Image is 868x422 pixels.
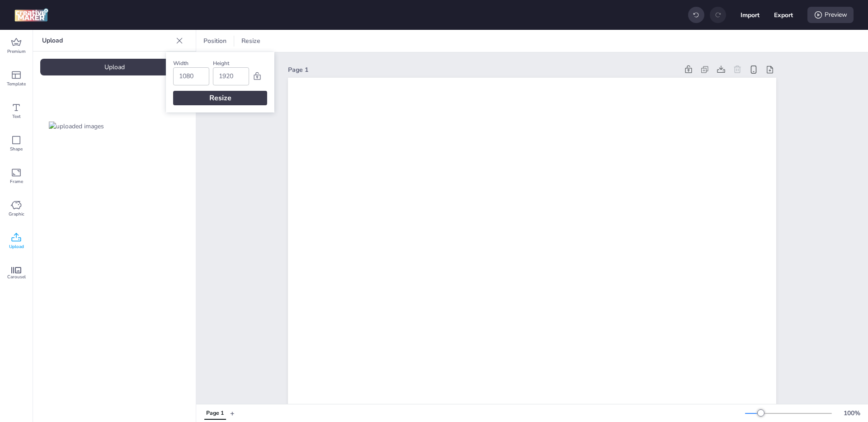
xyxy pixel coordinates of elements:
[42,30,172,52] p: Upload
[173,91,267,105] div: Resize
[202,36,228,46] span: Position
[7,80,26,88] span: Template
[40,59,189,75] div: Upload
[7,273,26,281] span: Carousel
[9,243,24,250] span: Upload
[741,5,759,24] button: Import
[841,408,863,418] div: 100 %
[230,405,235,421] button: +
[240,36,262,46] span: Resize
[9,211,24,218] span: Graphic
[206,409,224,417] div: Page 1
[173,59,209,67] div: Width
[7,48,26,55] span: Premium
[10,145,23,153] span: Shape
[12,113,21,120] span: Text
[288,65,679,75] div: Page 1
[10,178,23,185] span: Frame
[49,122,104,131] img: uploaded images
[14,8,48,22] img: logo Creative Maker
[774,5,793,24] button: Export
[807,7,854,23] div: Preview
[200,405,230,421] div: Tabs
[213,59,249,67] div: Height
